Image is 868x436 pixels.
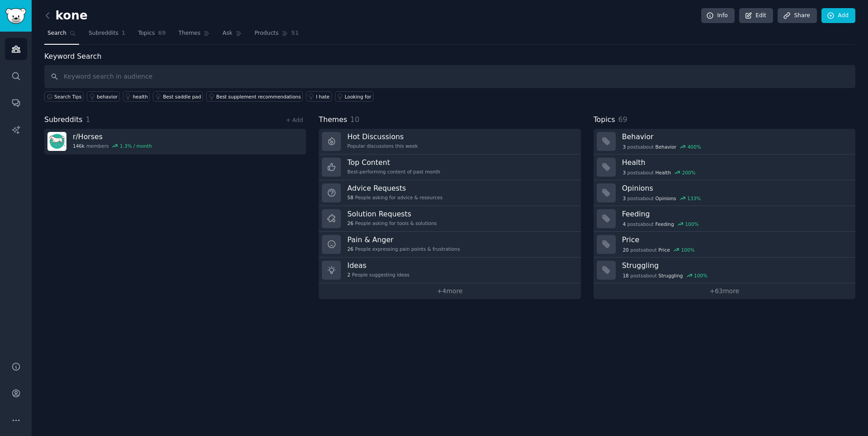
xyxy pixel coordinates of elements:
[120,143,152,149] div: 1.3 % / month
[347,272,409,278] div: People suggesting ideas
[622,183,849,193] h3: Opinions
[135,26,169,45] a: Topics69
[319,232,580,258] a: Pain & Anger26People expressing pain points & frustrations
[219,26,245,45] a: Ask
[594,232,855,258] a: Price20postsaboutPrice100%
[622,235,849,244] h3: Price
[44,26,79,45] a: Search
[347,246,353,252] span: 26
[622,143,702,151] div: post s about
[319,283,580,299] a: +4more
[153,91,203,102] a: Best saddle pad
[319,129,580,155] a: Hot DiscussionsPopular discussions this week
[656,221,674,227] span: Feeding
[216,94,301,100] div: Best supplement recommendations
[594,258,855,283] a: Struggling18postsaboutStruggling100%
[658,247,670,253] span: Price
[623,195,626,202] span: 3
[47,132,66,151] img: Horses
[623,169,626,176] span: 3
[347,169,440,175] div: Best-performing content of past month
[594,206,855,232] a: Feeding4postsaboutFeeding100%
[682,169,696,176] div: 200 %
[347,158,440,167] h3: Top Content
[821,8,855,23] a: Add
[133,94,148,100] div: health
[687,195,701,202] div: 133 %
[622,169,697,177] div: post s about
[44,91,84,102] button: Search Tips
[347,235,460,244] h3: Pain & Anger
[623,144,626,150] span: 3
[622,132,849,141] h3: Behavior
[291,29,299,38] span: 51
[688,144,701,150] div: 400 %
[594,180,855,206] a: Opinions3postsaboutOpinions133%
[345,94,372,100] div: Looking for
[658,272,683,279] span: Struggling
[594,129,855,155] a: Behavior3postsaboutBehavior400%
[622,261,849,270] h3: Struggling
[778,8,816,23] a: Share
[97,94,118,100] div: behavior
[251,26,302,45] a: Products51
[319,206,580,232] a: Solution Requests26People asking for tools & solutions
[175,26,213,45] a: Themes
[623,221,626,227] span: 4
[44,52,101,61] label: Keyword Search
[685,221,698,227] div: 100 %
[694,272,708,279] div: 100 %
[623,247,628,253] span: 20
[89,29,118,38] span: Subreddits
[681,247,694,253] div: 100 %
[622,220,699,228] div: post s about
[73,143,152,149] div: members
[44,129,306,155] a: r/Horses146kmembers1.3% / month
[594,155,855,180] a: Health3postsaboutHealth200%
[622,194,702,202] div: post s about
[594,283,855,299] a: +63more
[347,261,409,270] h3: Ideas
[347,220,353,226] span: 26
[319,180,580,206] a: Advice Requests58People asking for advice & resources
[86,115,90,124] span: 1
[158,29,166,38] span: 69
[73,143,85,149] span: 146k
[316,94,330,100] div: I hate
[87,91,120,102] a: behavior
[618,115,627,124] span: 69
[286,117,303,123] a: + Add
[319,114,347,126] span: Themes
[319,155,580,180] a: Top ContentBest-performing content of past month
[701,8,735,23] a: Info
[347,246,460,252] div: People expressing pain points & frustrations
[306,91,332,102] a: I hate
[622,158,849,167] h3: Health
[206,91,303,102] a: Best supplement recommendations
[350,115,359,124] span: 10
[85,26,128,45] a: Subreddits1
[47,29,66,38] span: Search
[594,114,615,126] span: Topics
[622,246,696,254] div: post s about
[347,194,443,201] div: People asking for advice & resources
[122,29,126,38] span: 1
[138,29,155,38] span: Topics
[255,29,278,38] span: Products
[347,183,443,193] h3: Advice Requests
[347,194,353,201] span: 58
[44,114,83,126] span: Subreddits
[335,91,373,102] a: Looking for
[73,132,152,141] h3: r/ Horses
[347,143,418,149] div: Popular discussions this week
[347,272,350,278] span: 2
[54,94,82,100] span: Search Tips
[163,94,201,100] div: Best saddle pad
[44,65,855,88] input: Keyword search in audience
[5,8,26,24] img: GummySearch logo
[656,169,671,176] span: Health
[123,91,150,102] a: health
[622,209,849,219] h3: Feeding
[622,272,708,280] div: post s about
[347,220,437,226] div: People asking for tools & solutions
